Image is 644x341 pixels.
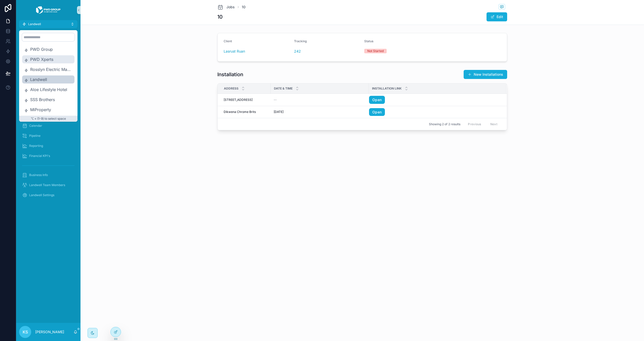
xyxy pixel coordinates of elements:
span: Calendar [29,124,42,128]
a: [STREET_ADDRESS] [224,98,268,102]
span: Reporting [29,144,43,148]
span: Rosslyn Electric Manufactures [30,66,72,72]
a: Lasrust Ruan [224,49,245,54]
span: PWD Group [30,46,72,52]
span: Landwell Team Members [29,183,65,187]
span: Landwell [28,22,41,26]
a: Business Info [19,170,77,180]
span: Dikwena Chrome Brits [224,110,256,114]
span: Landwell Settings [29,193,54,197]
a: 10 [242,5,246,10]
a: Open [369,108,500,116]
a: Landwell Team Members [19,181,77,190]
span: Showing 2 of 2 results [429,122,460,126]
span: Date & Time [274,87,293,91]
span: Client [224,39,232,43]
div: scrollable content [16,28,80,206]
button: New Installations [464,70,507,79]
a: [DATE] [274,110,366,114]
a: Pipeline [19,131,77,140]
a: Dikwena Chrome Brits [224,110,268,114]
a: Open [369,108,385,116]
div: Not Started [367,49,384,53]
a: Open [369,96,500,104]
span: Installation Link [372,87,402,91]
a: Landwell Settings [19,191,77,200]
span: Landwell [30,76,72,82]
span: Business Info [29,173,48,177]
span: Status [364,39,373,43]
span: Pipeline [29,134,41,138]
p: ⌥ + (1-9) to select space [19,116,77,122]
span: Jobs [226,5,235,10]
img: App logo [36,6,61,14]
span: Tracking [294,39,307,43]
span: Financial KPI's [29,154,50,158]
span: SSS Brothers [30,97,72,103]
span: PWD Xperts [30,56,72,62]
span: -- [274,98,277,102]
a: Financial KPI's [19,151,77,160]
a: 242 [294,49,301,54]
h1: 10 [217,13,223,20]
h1: Installation [217,71,243,78]
a: Jobs [217,4,235,10]
span: Address [224,87,238,91]
span: [DATE] [274,110,284,114]
p: [PERSON_NAME] [35,329,64,334]
span: Aloe Lifestyle Hotel [30,87,72,93]
a: Calendar [19,121,77,130]
button: Landwell [19,20,77,28]
button: Edit [487,12,507,21]
span: [STREET_ADDRESS] [224,98,253,102]
a: Reporting [19,141,77,150]
a: -- [274,98,366,102]
span: KS [23,329,28,335]
span: MiProperty [30,107,72,113]
a: Open [369,96,385,104]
